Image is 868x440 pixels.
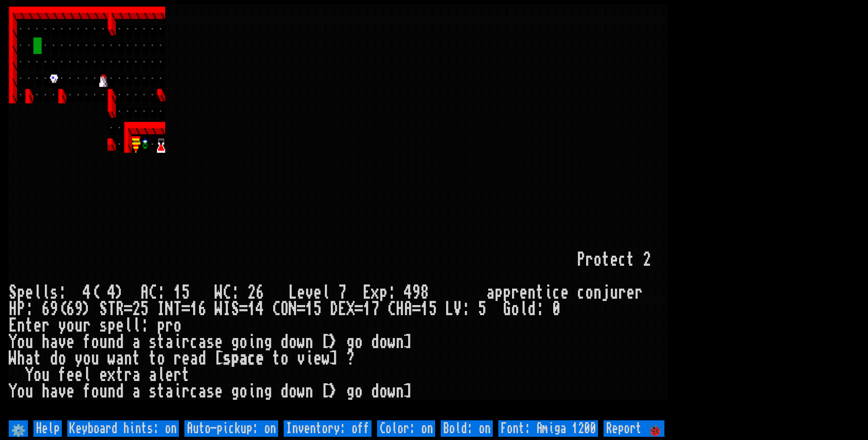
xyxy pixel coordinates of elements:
input: Auto-pickup: on [184,420,278,437]
div: r [182,334,190,350]
div: y [58,317,66,334]
div: 6 [42,301,50,317]
div: n [256,334,264,350]
div: i [544,284,552,301]
div: W [215,301,223,317]
div: t [25,317,33,334]
div: 1 [248,301,256,317]
div: e [610,252,618,268]
div: s [149,383,157,400]
div: s [149,334,157,350]
div: e [66,383,75,400]
div: w [388,334,396,350]
div: C [149,284,157,301]
div: i [173,383,182,400]
div: a [198,334,206,350]
div: S [9,284,17,301]
input: Help [33,420,62,437]
div: 1 [173,284,182,301]
div: i [173,334,182,350]
div: 5 [429,301,437,317]
div: t [626,252,635,268]
div: : [231,284,239,301]
div: n [17,317,25,334]
div: I [157,301,165,317]
input: Inventory: off [284,420,372,437]
div: p [157,317,165,334]
div: 2 [132,301,140,317]
div: g [264,383,272,400]
div: o [355,334,363,350]
div: o [379,334,388,350]
div: H [9,301,17,317]
div: o [280,350,289,367]
div: p [503,284,511,301]
div: 9 [50,301,58,317]
div: o [511,301,519,317]
input: Font: Amiga 1200 [498,420,598,437]
div: c [618,252,626,268]
div: > [330,334,338,350]
div: 4 [83,284,91,301]
div: a [116,350,124,367]
div: w [388,383,396,400]
div: ( [58,301,66,317]
div: p [108,317,116,334]
div: t [157,383,165,400]
div: l [42,284,50,301]
div: 1 [190,301,198,317]
div: 4 [108,284,116,301]
div: e [215,334,223,350]
div: O [280,301,289,317]
div: u [75,317,83,334]
div: o [239,383,248,400]
div: L [289,284,297,301]
div: = [182,301,190,317]
div: i [305,350,313,367]
div: ) [116,284,124,301]
div: Y [25,367,33,383]
div: l [83,367,91,383]
div: r [585,252,593,268]
div: : [462,301,470,317]
div: o [585,284,593,301]
div: d [371,334,379,350]
div: h [42,383,50,400]
div: 5 [313,301,322,317]
div: u [99,383,108,400]
div: g [264,334,272,350]
div: N [165,301,173,317]
div: s [206,383,215,400]
div: u [25,334,33,350]
div: c [190,383,198,400]
div: w [297,383,305,400]
div: A [140,284,149,301]
div: n [108,334,116,350]
div: [ [322,334,330,350]
div: o [83,350,91,367]
div: H [396,301,404,317]
div: t [272,350,280,367]
div: o [91,383,99,400]
div: u [99,334,108,350]
div: n [124,350,132,367]
div: = [124,301,132,317]
div: s [206,334,215,350]
div: o [58,350,66,367]
div: L [445,301,453,317]
div: n [593,284,602,301]
div: T [108,301,116,317]
div: f [83,383,91,400]
div: 2 [248,284,256,301]
div: h [17,350,25,367]
div: e [256,350,264,367]
div: l [124,317,132,334]
div: r [635,284,643,301]
div: 8 [421,284,429,301]
div: v [297,350,305,367]
div: w [108,350,116,367]
div: C [272,301,280,317]
div: = [412,301,421,317]
div: 6 [256,284,264,301]
div: e [99,367,108,383]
